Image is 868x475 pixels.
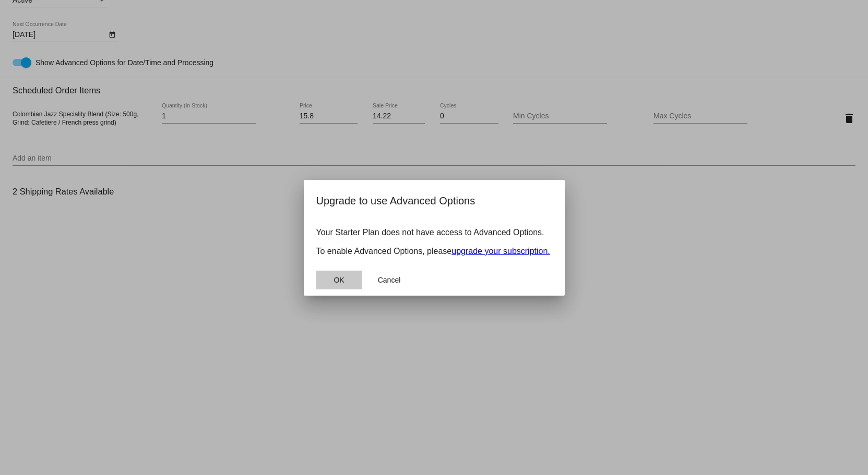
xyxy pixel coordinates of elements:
[316,228,552,256] p: Your Starter Plan does not have access to Advanced Options. To enable Advanced Options, please
[316,192,552,209] h2: Upgrade to use Advanced Options
[316,271,362,289] button: Close dialog
[366,271,412,289] button: Close dialog
[334,276,344,284] span: OK
[451,247,550,255] a: upgrade your subscription.
[378,276,401,284] span: Cancel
